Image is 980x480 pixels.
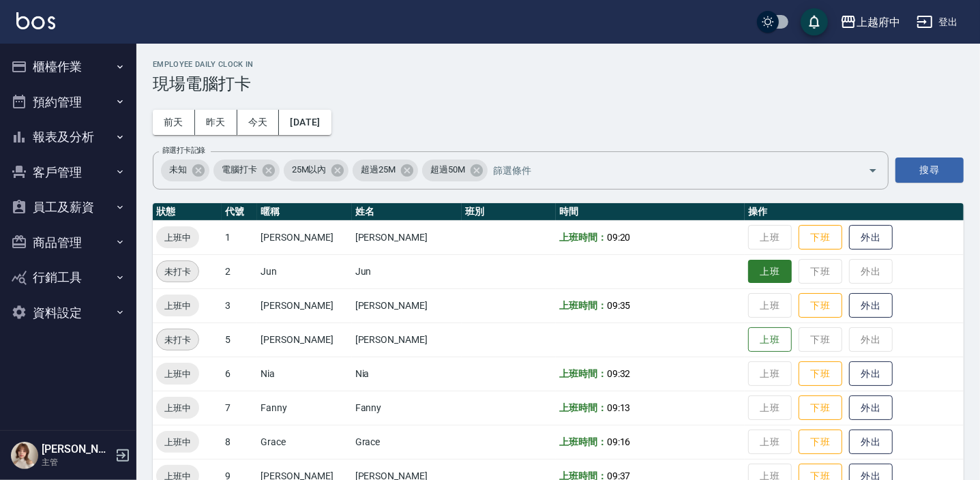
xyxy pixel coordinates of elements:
button: Open [862,160,884,181]
button: 資料設定 [5,295,131,331]
b: 上班時間： [559,368,607,379]
span: 09:13 [607,402,631,413]
p: 主管 [42,456,111,468]
td: 8 [222,425,257,459]
td: 1 [222,220,257,254]
button: 下班 [799,395,842,421]
h5: [PERSON_NAME] [42,442,111,456]
div: 超過50M [422,160,488,181]
button: 昨天 [195,110,237,135]
b: 上班時間： [559,402,607,413]
div: 上越府中 [857,14,900,31]
td: [PERSON_NAME] [352,288,462,322]
button: save [801,8,828,35]
td: Nia [352,357,462,391]
td: Fanny [352,391,462,425]
button: 登出 [911,10,964,35]
button: 外出 [849,293,893,318]
span: 09:16 [607,436,631,447]
button: 外出 [849,430,893,455]
td: 6 [222,357,257,391]
span: 25M以內 [284,163,335,177]
img: Person [11,442,38,469]
button: 上班 [748,327,792,352]
td: Jun [352,254,462,288]
th: 姓名 [352,203,462,221]
button: 下班 [799,225,842,250]
td: [PERSON_NAME] [352,220,462,254]
span: 09:35 [607,300,631,311]
button: 外出 [849,225,893,250]
button: 預約管理 [5,85,131,120]
td: 2 [222,254,257,288]
td: [PERSON_NAME] [257,288,351,322]
span: 未打卡 [157,265,198,279]
span: 上班中 [156,367,199,381]
td: [PERSON_NAME] [352,322,462,357]
th: 班別 [462,203,556,221]
input: 篩選條件 [490,158,844,182]
button: 下班 [799,361,842,387]
span: 上班中 [156,299,199,313]
button: 下班 [799,293,842,318]
b: 上班時間： [559,436,607,447]
button: 前天 [153,110,195,135]
button: [DATE] [279,110,331,135]
button: 商品管理 [5,225,131,260]
h3: 現場電腦打卡 [153,74,964,93]
td: [PERSON_NAME] [257,322,351,357]
th: 操作 [745,203,964,221]
span: 09:32 [607,368,631,379]
th: 時間 [556,203,745,221]
th: 代號 [222,203,257,221]
td: Grace [257,425,351,459]
td: Fanny [257,391,351,425]
button: 搜尋 [895,157,964,183]
button: 下班 [799,430,842,455]
h2: Employee Daily Clock In [153,60,964,69]
span: 上班中 [156,435,199,449]
button: 員工及薪資 [5,190,131,225]
td: Grace [352,425,462,459]
span: 上班中 [156,401,199,415]
button: 上越府中 [835,8,906,36]
button: 外出 [849,361,893,387]
td: 5 [222,322,257,357]
td: 7 [222,391,257,425]
td: Jun [257,254,351,288]
button: 報表及分析 [5,119,131,155]
label: 篩選打卡記錄 [162,145,205,155]
b: 上班時間： [559,300,607,311]
div: 電腦打卡 [213,160,280,181]
td: 3 [222,288,257,322]
b: 上班時間： [559,232,607,243]
span: 電腦打卡 [213,163,265,177]
span: 超過50M [422,163,473,177]
td: Nia [257,357,351,391]
button: 上班 [748,260,792,284]
td: [PERSON_NAME] [257,220,351,254]
span: 未打卡 [157,333,198,347]
span: 未知 [161,163,195,177]
button: 今天 [237,110,280,135]
button: 客戶管理 [5,155,131,190]
button: 櫃檯作業 [5,49,131,85]
div: 超過25M [353,160,418,181]
th: 暱稱 [257,203,351,221]
span: 09:20 [607,232,631,243]
span: 超過25M [353,163,404,177]
div: 未知 [161,160,209,181]
img: Logo [16,12,55,29]
button: 行銷工具 [5,260,131,295]
button: 外出 [849,395,893,421]
span: 上班中 [156,230,199,245]
th: 狀態 [153,203,222,221]
div: 25M以內 [284,160,349,181]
